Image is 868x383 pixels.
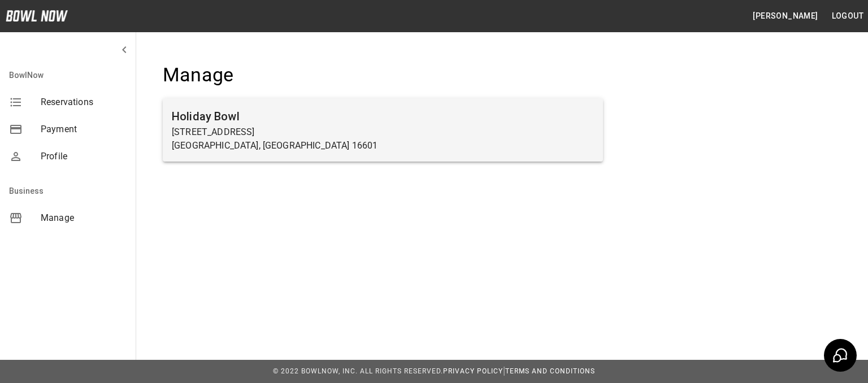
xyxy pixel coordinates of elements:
span: Manage [41,211,127,225]
a: Privacy Policy [443,367,503,375]
p: [GEOGRAPHIC_DATA], [GEOGRAPHIC_DATA] 16601 [172,139,594,153]
p: [STREET_ADDRESS] [172,125,594,139]
button: [PERSON_NAME] [748,6,822,27]
span: Payment [41,123,127,136]
img: logo [6,10,68,21]
h4: Manage [163,63,603,87]
button: Logout [827,6,868,27]
span: Reservations [41,95,127,109]
span: © 2022 BowlNow, Inc. All Rights Reserved. [273,367,443,375]
span: Profile [41,150,127,163]
a: Terms and Conditions [505,367,595,375]
h6: Holiday Bowl [172,107,594,125]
